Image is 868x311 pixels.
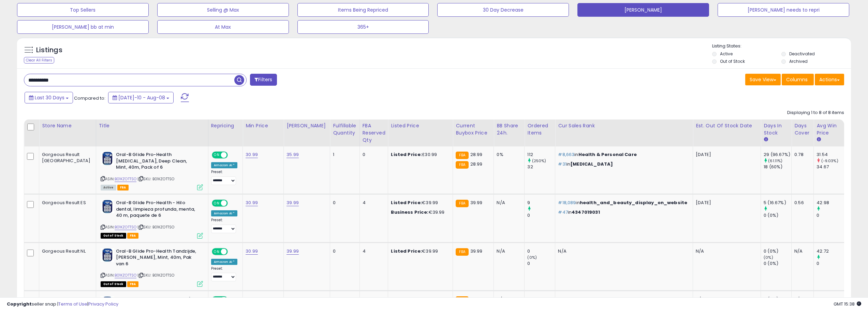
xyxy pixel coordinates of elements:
[363,200,383,206] div: 4
[246,248,258,255] a: 30.99
[286,199,299,206] a: 39.99
[764,152,791,158] div: 29 (96.67%)
[786,76,808,83] span: Columns
[527,200,555,206] div: 9
[101,200,114,213] img: 412et2JN2AL._SL40_.jpg
[570,161,613,167] span: [MEDICAL_DATA]
[115,176,137,182] a: B01KZOTTSO
[246,122,281,129] div: Min Price
[7,301,118,308] div: seller snap | |
[696,122,758,129] div: Est. Out Of Stock Date
[88,301,118,307] a: Privacy Policy
[720,58,745,64] label: Out of Stock
[391,248,422,254] b: Listed Price:
[696,152,755,158] p: [DATE]
[157,3,289,17] button: Selling @ Max
[527,212,555,218] div: 0
[834,301,861,307] span: 2025-09-8 15:38 GMT
[226,249,237,254] span: OFF
[99,122,205,129] div: Title
[211,259,238,265] div: Amazon AI *
[794,248,808,254] div: N/A
[558,209,568,215] span: #47
[558,151,574,158] span: #8,663
[558,209,688,215] p: in
[25,92,73,103] button: Last 30 Days
[211,122,240,129] div: Repricing
[211,218,238,233] div: Preset:
[497,152,519,158] div: 0%
[789,51,815,57] label: Deactivated
[696,248,755,254] p: N/A
[101,233,126,239] span: All listings that are currently out of stock and unavailable for purchase on Amazon
[558,161,566,167] span: #31
[572,209,600,215] span: 4347019031
[821,158,838,164] small: (-9.03%)
[36,45,62,55] h5: Listings
[211,162,238,168] div: Amazon AI *
[42,122,93,129] div: Store Name
[764,255,773,260] small: (0%)
[137,272,174,278] span: | SKU: B01KZOTTSO
[816,164,844,170] div: 34.67
[391,122,450,129] div: Listed Price
[212,152,221,158] span: ON
[787,110,844,116] div: Displaying 1 to 8 of 8 items
[24,57,54,63] div: Clear All Filters
[42,248,91,254] div: Gorgeous Result NL
[456,152,468,159] small: FBA
[816,137,821,143] small: Avg Win Price.
[794,200,808,206] div: 0.56
[816,122,841,137] div: Avg Win Price
[764,248,791,254] div: 0 (0%)
[211,210,238,216] div: Amazon AI *
[527,152,555,158] div: 112
[333,248,354,254] div: 0
[578,151,637,158] span: Health & Personal Care
[558,122,690,129] div: Cur Sales Rank
[116,248,199,269] b: Oral-B Glide Pro-Health Tandzijde, [PERSON_NAME], Mint, 40m, Pak van 6
[101,152,203,189] div: ASIN:
[101,152,114,165] img: 412et2JN2AL._SL40_.jpg
[101,281,126,287] span: All listings that are currently out of stock and unavailable for purchase on Amazon
[764,137,768,143] small: Days In Stock.
[532,158,546,164] small: (250%)
[137,176,174,182] span: | SKU: B01KZOTTSO
[768,158,782,164] small: (61.11%)
[816,260,844,267] div: 0
[816,248,844,254] div: 42.72
[286,122,327,129] div: [PERSON_NAME]
[527,260,555,267] div: 0
[764,122,789,137] div: Days In Stock
[558,199,576,206] span: #18,089
[391,209,428,215] b: Business Price:
[42,200,91,206] div: Gorgeous Result ES
[789,58,808,64] label: Archived
[108,92,174,103] button: [DATE]-10 - Aug-08
[137,224,174,230] span: | SKU: B01KZOTTSO
[527,248,555,254] div: 0
[816,152,844,158] div: 31.54
[470,199,483,206] span: 39.99
[764,164,791,170] div: 18 (60%)
[116,152,199,172] b: Oral-B Glide Pro-Health [MEDICAL_DATA], Deep Clean, Mint, 40m, Pack of 6
[212,200,221,206] span: ON
[527,255,537,260] small: (0%)
[745,74,781,85] button: Save View
[558,248,688,254] div: N/A
[456,200,468,207] small: FBA
[246,151,258,158] a: 30.99
[17,3,149,17] button: Top Sellers
[101,248,203,286] div: ASIN:
[333,122,356,137] div: Fulfillable Quantity
[696,200,755,206] p: [DATE]
[794,152,808,158] div: 0.78
[246,199,258,206] a: 30.99
[391,209,447,215] div: €39.99
[558,152,688,158] p: in
[720,51,733,57] label: Active
[497,122,521,137] div: BB Share 24h.
[127,281,139,287] span: FBA
[470,248,483,254] span: 39.99
[497,200,519,206] div: N/A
